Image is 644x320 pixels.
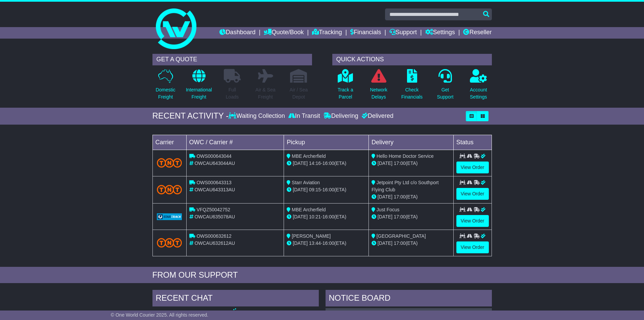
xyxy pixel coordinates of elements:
[157,185,182,194] img: TNT_Domestic.png
[370,86,387,101] p: Network Delays
[284,135,369,150] td: Pickup
[152,54,312,65] div: GET A QUOTE
[372,213,451,220] div: (ETA)
[287,213,366,220] div: - (ETA)
[369,69,387,104] a: NetworkDelays
[287,160,366,167] div: - (ETA)
[219,27,256,39] a: Dashboard
[194,187,235,192] span: OWCAU643313AU
[350,27,381,39] a: Financials
[224,86,241,101] p: Full Loads
[152,290,319,308] div: RECENT CHAT
[292,233,331,239] span: [PERSON_NAME]
[287,186,366,193] div: - (ETA)
[401,69,423,104] a: CheckFinancials
[463,27,492,39] a: Reseller
[111,312,209,318] span: © One World Courier 2025. All rights reserved.
[186,135,284,150] td: OWC / Carrier #
[437,86,453,101] p: Get Support
[194,240,235,246] span: OWCAU632612AU
[157,238,182,247] img: TNT_Domestic.png
[323,240,334,246] span: 16:00
[372,240,451,247] div: (ETA)
[152,135,186,150] td: Carrier
[186,86,212,101] p: International Freight
[456,162,489,173] a: View Order
[287,240,366,247] div: - (ETA)
[155,69,175,104] a: DomesticFreight
[436,69,454,104] a: GetSupport
[292,207,326,212] span: MBE Archerfield
[293,187,308,192] span: [DATE]
[323,187,334,192] span: 16:00
[377,153,434,159] span: Hello Home Doctor Service
[196,207,230,212] span: VFQZ50042752
[293,214,308,219] span: [DATE]
[229,112,286,120] div: Waiting Collection
[401,86,423,101] p: Check Financials
[156,86,175,101] p: Domestic Freight
[264,27,304,39] a: Quote/Book
[152,270,492,280] div: FROM OUR SUPPORT
[309,161,321,166] span: 14:16
[194,161,235,166] span: OWCAU643044AU
[309,187,321,192] span: 09:15
[456,215,489,227] a: View Order
[372,160,451,167] div: (ETA)
[309,240,321,246] span: 13:44
[456,188,489,200] a: View Order
[338,86,353,101] p: Track a Parcel
[157,158,182,167] img: TNT_Domestic.png
[470,86,487,101] p: Account Settings
[290,86,308,101] p: Air / Sea Depot
[394,161,406,166] span: 17:00
[378,161,392,166] span: [DATE]
[309,214,321,219] span: 10:21
[196,180,232,185] span: OWS000643313
[287,112,322,120] div: In Transit
[323,214,334,219] span: 16:00
[196,153,232,159] span: OWS000643044
[394,214,406,219] span: 17:00
[378,214,392,219] span: [DATE]
[157,213,182,220] img: GetCarrierServiceLogo
[394,194,406,199] span: 17:00
[152,111,229,121] div: RECENT ACTIVITY -
[456,241,489,253] a: View Order
[196,233,232,239] span: OWS000632612
[453,135,492,150] td: Status
[368,135,453,150] td: Delivery
[194,214,235,219] span: OWCAU635078AU
[394,240,406,246] span: 17:00
[377,207,400,212] span: Just Focus
[322,112,360,120] div: Delivering
[337,69,354,104] a: Track aParcel
[292,180,320,185] span: Starr Aviation
[372,193,451,200] div: (ETA)
[377,233,426,239] span: [GEOGRAPHIC_DATA]
[323,161,334,166] span: 16:00
[360,112,393,120] div: Delivered
[293,161,308,166] span: [DATE]
[470,69,487,104] a: AccountSettings
[378,240,392,246] span: [DATE]
[372,180,439,192] span: Jetpoint Pty Ltd c/o Southport Flying Club
[312,27,342,39] a: Tracking
[332,54,492,65] div: QUICK ACTIONS
[256,86,276,101] p: Air & Sea Freight
[326,290,492,308] div: NOTICE BOARD
[186,69,212,104] a: InternationalFreight
[293,240,308,246] span: [DATE]
[389,27,417,39] a: Support
[425,27,455,39] a: Settings
[378,194,392,199] span: [DATE]
[292,153,326,159] span: MBE Archerfield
